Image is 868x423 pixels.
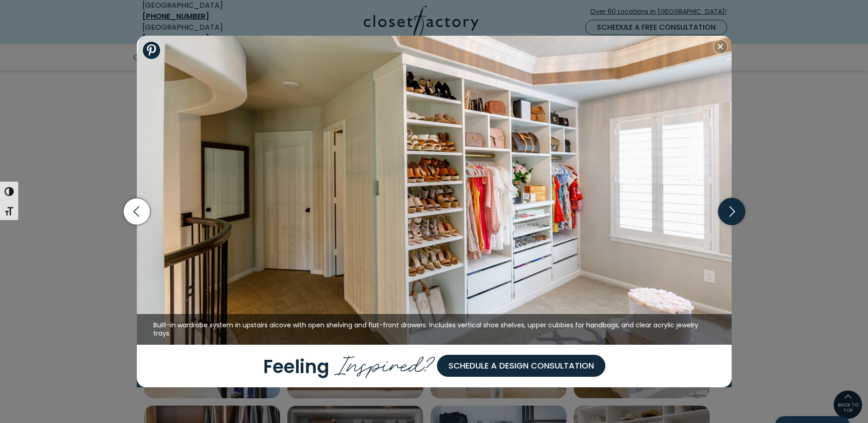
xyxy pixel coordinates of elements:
span: Feeling [263,354,329,380]
img: Built-in wardrobe shelving and drawers into upstairs loft area [137,36,732,345]
figcaption: Built-in wardrobe system in upstairs alcove with open shelving and flat-front drawers. Includes v... [137,314,732,345]
a: Share to Pinterest [142,41,161,60]
span: Inspired? [334,344,437,381]
a: Schedule a Design Consultation [437,355,605,377]
button: Close modal [713,39,728,54]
